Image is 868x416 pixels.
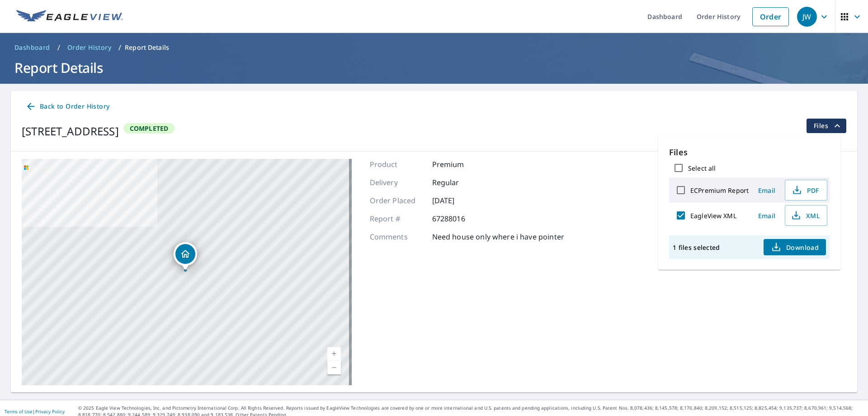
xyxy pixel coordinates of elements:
p: | [5,409,65,414]
p: Product [370,159,424,170]
p: Comments [370,231,424,242]
a: Back to Order History [22,98,113,115]
a: Order History [64,40,115,55]
span: Download [771,242,819,253]
h1: Report Details [11,58,857,77]
span: Back to Order History [25,101,109,112]
p: Order Placed [370,195,424,206]
span: PDF [791,185,820,196]
button: filesDropdownBtn-67288016 [806,119,846,133]
div: Dropped pin, building 1, Residential property, 2492 S 600 E Wolcottville, IN 46795 [174,242,197,270]
label: Select all [688,164,716,172]
nav: breadcrumb [11,40,857,55]
span: XML [791,210,820,221]
div: JW [797,7,817,27]
a: Order [752,7,789,26]
label: EagleView XML [690,211,736,220]
span: Email [756,211,778,220]
a: Terms of Use [5,408,33,415]
p: Premium [432,159,486,170]
a: Dashboard [11,40,54,55]
a: Current Level 17, Zoom In [327,347,341,361]
button: Email [752,209,781,223]
span: Dashboard [14,43,50,52]
a: Privacy Policy [35,408,65,415]
p: [DATE] [432,195,486,206]
p: Report Details [125,43,169,52]
img: EV Logo [16,10,123,24]
button: Download [764,239,826,255]
p: Delivery [370,177,424,188]
p: 1 files selected [673,243,720,252]
label: ECPremium Report [690,186,749,195]
p: Files [669,146,830,158]
li: / [57,42,60,53]
span: Files [814,120,843,131]
span: Email [756,186,778,195]
p: Report # [370,213,424,224]
span: Completed [124,124,174,133]
button: Email [752,183,781,197]
li: / [118,42,121,53]
p: Regular [432,177,486,188]
button: XML [785,205,827,226]
p: Need house only where i have pointer [432,231,564,242]
span: Order History [67,43,111,52]
div: [STREET_ADDRESS] [22,123,119,139]
button: PDF [785,180,827,201]
a: Current Level 17, Zoom Out [327,361,341,374]
p: 67288016 [432,213,486,224]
